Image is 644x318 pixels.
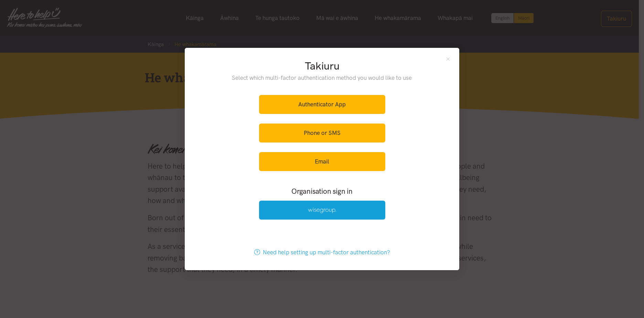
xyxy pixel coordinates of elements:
h2: Takiuru [218,59,426,73]
a: Phone or SMS [259,124,385,142]
a: Authenticator App [259,95,385,114]
a: Need help setting up multi-factor authentication? [247,243,397,262]
button: Close [445,56,451,62]
a: Email [259,152,385,171]
h3: Organisation sign in [240,186,404,196]
img: Wise Group [308,208,336,213]
p: Select which multi-factor authentication method you would like to use [218,73,426,83]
